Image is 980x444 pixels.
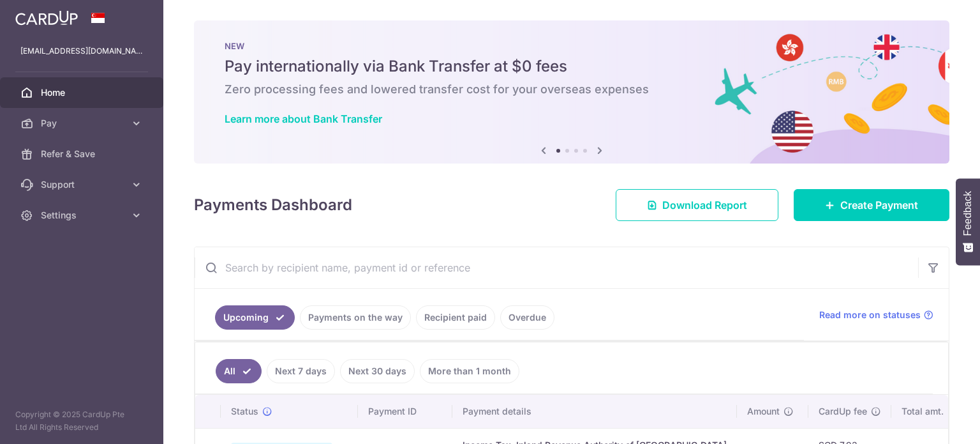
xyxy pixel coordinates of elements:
a: Create Payment [794,189,949,221]
a: Read more on statuses [819,309,933,321]
a: Download Report [616,189,778,221]
h4: Payments Dashboard [194,194,352,217]
p: NEW [225,41,919,51]
span: Feedback [962,191,974,236]
h5: Pay internationally via Bank Transfer at $0 fees [225,56,919,77]
a: Recipient paid [416,305,495,330]
p: [EMAIL_ADDRESS][DOMAIN_NAME] [20,45,143,57]
span: Total amt. [902,405,944,418]
span: Support [41,178,125,191]
span: Download Report [662,197,747,213]
img: CardUp [15,10,78,26]
a: Payments on the way [300,305,411,330]
span: Amount [747,405,780,418]
span: Refer & Save [41,148,125,160]
span: CardUp fee [819,405,867,418]
span: Create Payment [840,197,918,213]
a: Next 30 days [340,359,415,383]
span: Read more on statuses [819,309,921,321]
button: Feedback - Show survey [956,178,980,265]
th: Payment ID [358,395,452,428]
a: Next 7 days [267,359,335,383]
a: Learn more about Bank Transfer [225,112,382,125]
a: More than 1 month [420,359,519,383]
th: Payment details [452,395,737,428]
img: Bank transfer banner [194,20,949,164]
span: Status [231,405,258,418]
a: Overdue [500,305,554,330]
h6: Zero processing fees and lowered transfer cost for your overseas expenses [225,82,919,97]
a: Upcoming [215,305,295,330]
input: Search by recipient name, payment id or reference [195,247,918,288]
span: Home [41,86,125,99]
a: All [216,359,262,383]
span: Pay [41,117,125,130]
span: Settings [41,209,125,222]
